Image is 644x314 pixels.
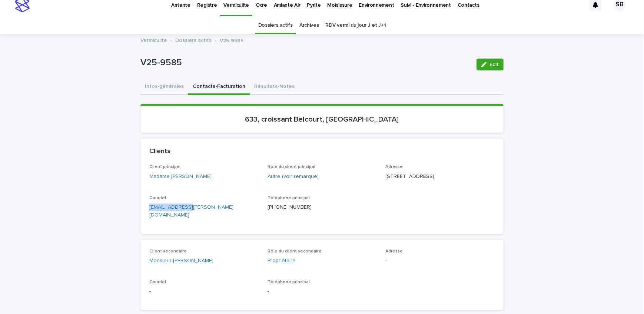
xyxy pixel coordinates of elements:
button: Résultats-Notes [250,79,299,95]
span: Client principal [149,165,180,169]
span: Téléphone principal [268,196,310,200]
p: V25-9585 [220,36,243,44]
a: Archives [299,17,319,34]
a: Madame [PERSON_NAME] [149,173,212,181]
p: - [268,288,377,295]
p: [PHONE_NUMBER] [268,204,377,211]
span: Adresse [385,165,403,169]
h2: Clients [149,148,170,156]
a: RDV vermi du jour J et J+1 [325,17,386,34]
p: - [385,257,495,265]
button: Edit [477,59,504,70]
p: [STREET_ADDRESS] [385,173,495,181]
span: Rôle du client principal [268,165,315,169]
span: Courriel [149,196,166,200]
button: Contacts-Facturation [188,79,250,95]
a: Monsieur [PERSON_NAME] [149,257,213,265]
span: Courriel [149,280,166,284]
a: Dossiers actifs [258,17,293,34]
a: [EMAIL_ADDRESS][PERSON_NAME][DOMAIN_NAME] [149,205,233,218]
span: Client secondaire [149,249,187,254]
a: Vermiculite [140,36,167,44]
a: Autre (voir remarque) [268,173,319,181]
span: Rôle du client secondaire [268,249,322,254]
a: Propriétaire [268,257,296,265]
button: Infos-générales [140,79,188,95]
p: - [149,288,259,295]
span: Adresse [385,249,403,254]
p: V25-9585 [140,57,471,68]
span: Edit [489,62,499,67]
p: 633, croissant Belcourt, [GEOGRAPHIC_DATA] [149,115,495,124]
span: Téléphone principal [268,280,310,284]
a: Dossiers actifs [175,36,212,44]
